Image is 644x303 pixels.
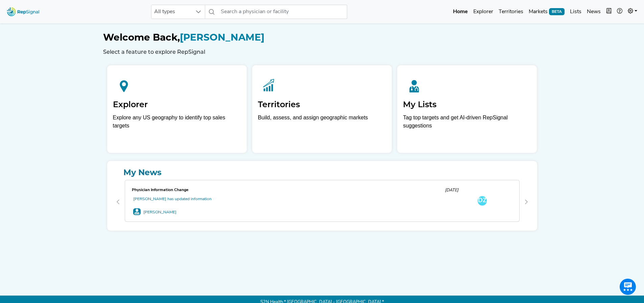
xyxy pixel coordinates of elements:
[143,210,176,214] a: [PERSON_NAME]
[584,5,603,19] a: News
[103,31,180,43] span: Welcome Back,
[123,179,521,225] div: 0
[113,166,532,179] a: My News
[471,5,496,19] a: Explorer
[603,5,614,19] button: Intel Book
[567,5,584,19] a: Lists
[113,100,241,110] h2: Explorer
[133,197,212,201] a: [PERSON_NAME] has updated information
[403,114,531,134] p: Tag top targets and get AI-driven RepSignal suggestions
[478,196,487,206] div: DZ
[103,32,541,43] h1: [PERSON_NAME]
[445,188,458,192] span: [DATE]
[450,5,471,19] a: Home
[526,5,567,19] a: MarketsBETA
[113,114,241,130] div: Explore any US geography to identify top sales targets
[151,5,192,19] span: All types
[252,65,392,153] a: TerritoriesBuild, assess, and assign geographic markets
[132,188,189,192] span: Physician Information Change
[107,65,247,153] a: ExplorerExplore any US geography to identify top sales targets
[403,100,531,110] h2: My Lists
[218,5,347,19] input: Search a physician or facility
[103,49,541,55] h6: Select a feature to explore RepSignal
[258,114,386,134] p: Build, assess, and assign geographic markets
[549,8,565,15] span: BETA
[258,100,386,110] h2: Territories
[496,5,526,19] a: Territories
[397,65,537,153] a: My ListsTag top targets and get AI-driven RepSignal suggestions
